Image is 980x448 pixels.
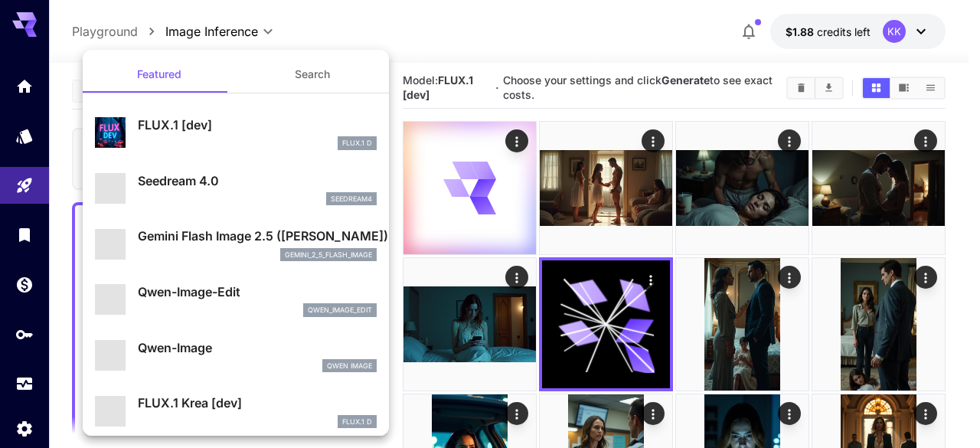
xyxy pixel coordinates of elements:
[236,56,389,93] button: Search
[138,227,377,245] p: Gemini Flash Image 2.5 ([PERSON_NAME])
[95,221,377,267] div: Gemini Flash Image 2.5 ([PERSON_NAME])gemini_2_5_flash_image
[138,116,377,134] p: FLUX.1 [dev]
[95,110,377,156] div: FLUX.1 [dev]FLUX.1 D
[342,138,372,149] p: FLUX.1 D
[95,332,377,379] div: Qwen-ImageQwen Image
[138,338,377,357] p: Qwen-Image
[285,250,372,260] p: gemini_2_5_flash_image
[138,172,377,190] p: Seedream 4.0
[95,388,377,434] div: FLUX.1 Krea [dev]FLUX.1 D
[327,361,372,371] p: Qwen Image
[83,56,236,93] button: Featured
[308,305,372,316] p: qwen_image_edit
[342,417,372,427] p: FLUX.1 D
[138,283,377,301] p: Qwen-Image-Edit
[95,276,377,323] div: Qwen-Image-Editqwen_image_edit
[331,194,372,204] p: seedream4
[138,394,377,412] p: FLUX.1 Krea [dev]
[95,165,377,212] div: Seedream 4.0seedream4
